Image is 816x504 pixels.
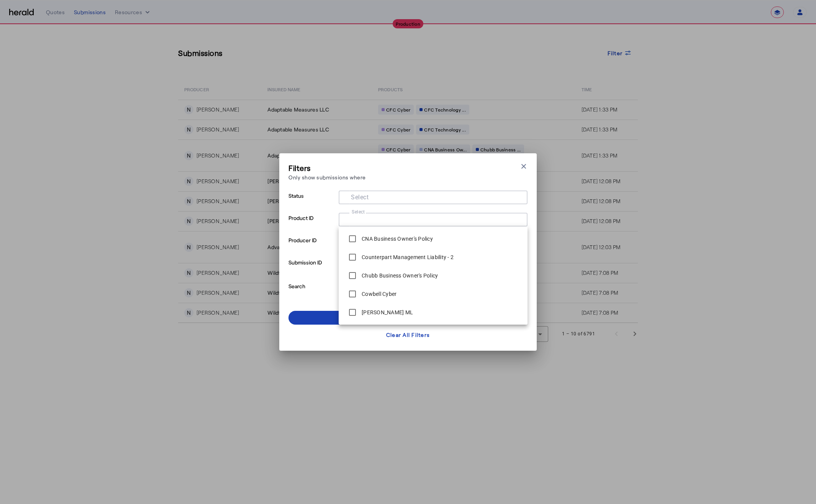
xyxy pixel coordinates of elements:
[360,309,413,316] label: [PERSON_NAME] ML
[352,209,365,214] mat-label: Select
[288,311,528,325] button: Apply Filters
[351,194,369,201] mat-label: Select
[360,253,454,261] label: Counterpart Management Liability - 2
[360,272,438,279] label: Chubb Business Owner's Policy
[288,281,336,305] p: Search
[288,173,366,181] p: Only show submissions where
[288,235,336,257] p: Producer ID
[360,235,433,243] label: CNA Business Owner's Policy
[345,214,521,223] mat-chip-grid: Selection
[345,192,521,201] mat-chip-grid: Selection
[288,163,366,173] h3: Filters
[288,328,528,341] button: Clear All Filters
[288,190,336,213] p: Status
[360,290,397,298] label: Cowbell Cyber
[288,213,336,235] p: Product ID
[288,257,336,281] p: Submission ID
[386,331,430,339] div: Clear All Filters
